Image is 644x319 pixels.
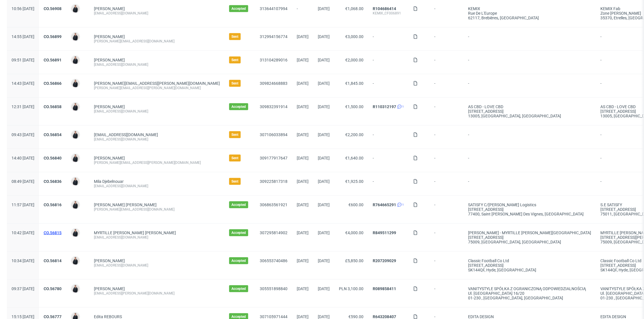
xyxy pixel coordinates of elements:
[260,179,287,184] a: 309225817318
[434,6,459,20] span: -
[318,58,330,62] span: [DATE]
[434,132,459,142] span: -
[345,179,363,184] span: €1,925.00
[44,6,62,11] a: CO.56908
[318,314,330,319] span: [DATE]
[345,6,363,11] span: €1,068.00
[12,314,34,319] span: 15:15 [DATE]
[94,39,220,44] div: [PERSON_NAME][EMAIL_ADDRESS][DOMAIN_NAME]
[94,11,220,16] div: [EMAIL_ADDRESS][DOMAIN_NAME]
[297,104,309,109] span: [DATE]
[434,81,459,90] span: -
[71,154,79,162] img: Adrian Margula
[71,56,79,64] img: Adrian Margula
[468,268,591,272] div: SK144QF, Hyde , [GEOGRAPHIC_DATA]
[468,230,591,235] div: [PERSON_NAME] - MYRTILLE [PERSON_NAME][GEOGRAPHIC_DATA]
[434,230,459,244] span: -
[94,207,220,212] div: [PERSON_NAME][EMAIL_ADDRESS][DOMAIN_NAME]
[94,156,125,160] a: [PERSON_NAME]
[434,58,459,67] span: -
[373,202,396,207] a: R764665291
[12,179,34,184] span: 08:49 [DATE]
[44,258,62,263] a: CO.56814
[373,179,404,188] span: -
[71,33,79,41] img: Adrian Margula
[94,291,220,296] div: [EMAIL_ADDRESS][PERSON_NAME][DOMAIN_NAME]
[434,156,459,165] span: -
[339,286,363,291] span: PLN 3,100.00
[434,34,459,44] span: -
[297,58,309,62] span: [DATE]
[71,79,79,87] img: Adrian Margula
[94,137,220,142] div: [EMAIL_ADDRESS][DOMAIN_NAME]
[396,202,404,207] a: 1
[373,11,404,16] div: KEMIX_CF006891
[260,156,287,160] a: 309177917647
[468,156,591,165] span: -
[71,229,79,237] img: Adrian Margula
[345,58,363,62] span: €2,000.00
[345,156,363,160] span: €1,640.00
[297,230,309,235] span: [DATE]
[94,109,220,114] div: [EMAIL_ADDRESS][DOMAIN_NAME]
[468,58,591,67] span: -
[468,202,591,207] div: SATISFY c/[PERSON_NAME] Logistics
[373,156,404,165] span: -
[373,230,396,235] a: R849511299
[231,34,238,39] span: Sent
[402,104,404,109] span: 1
[94,263,220,268] div: [EMAIL_ADDRESS][DOMAIN_NAME]
[297,34,309,39] span: [DATE]
[94,230,176,235] a: MYRTILLE [PERSON_NAME] [PERSON_NAME]
[434,258,459,272] span: -
[260,230,287,235] a: 307295814902
[231,58,238,62] span: Sent
[44,34,62,39] a: CO.56899
[231,230,246,235] span: Accepted
[12,6,34,11] span: 10:56 [DATE]
[318,258,330,263] span: [DATE]
[297,179,309,184] span: [DATE]
[318,202,330,207] span: [DATE]
[468,235,591,240] div: [STREET_ADDRESS]
[373,286,396,291] a: R089858411
[12,258,34,263] span: 10:34 [DATE]
[71,131,79,139] img: Adrian Margula
[402,202,404,207] span: 1
[94,104,125,109] a: [PERSON_NAME]
[44,314,62,319] a: CO.56777
[12,230,34,235] span: 10:42 [DATE]
[94,184,220,188] div: [EMAIL_ADDRESS][DOMAIN_NAME]
[94,58,125,62] a: [PERSON_NAME]
[44,179,62,184] a: CO.56836
[297,6,309,20] span: -
[12,58,34,62] span: 09:51 [DATE]
[12,132,34,137] span: 09:43 [DATE]
[434,202,459,216] span: -
[297,132,309,137] span: [DATE]
[94,81,220,86] span: [PERSON_NAME][EMAIL_ADDRESS][PERSON_NAME][DOMAIN_NAME]
[345,34,363,39] span: €3,000.00
[468,109,591,114] div: [STREET_ADDRESS]
[231,314,246,319] span: Accepted
[71,177,79,185] img: Adrian Margula
[373,104,396,109] a: R110312197
[434,286,459,300] span: -
[468,16,591,20] div: 62117, Brebières , [GEOGRAPHIC_DATA]
[44,230,62,235] a: CO.56815
[348,202,363,207] span: €600.00
[468,314,591,319] div: EDITA DESIGN
[318,6,330,11] span: [DATE]
[318,156,330,160] span: [DATE]
[468,263,591,268] div: [STREET_ADDRESS]
[373,258,396,263] a: R207209029
[260,286,287,291] a: 305551898840
[231,6,246,11] span: Accepted
[297,156,309,160] span: [DATE]
[297,202,309,207] span: [DATE]
[468,104,591,109] div: AS CBD - LOVE CBD
[231,258,246,263] span: Accepted
[12,286,34,291] span: 09:37 [DATE]
[231,132,238,137] span: Sent
[71,5,79,13] img: Adrian Margula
